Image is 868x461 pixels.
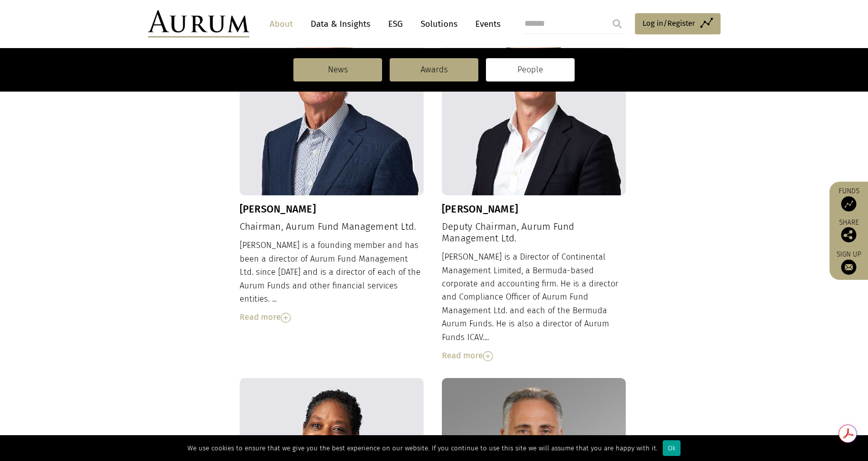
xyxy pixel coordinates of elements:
[486,58,575,81] a: People
[416,15,463,33] a: Solutions
[835,187,863,212] a: Funds
[841,196,856,212] img: Access Funds
[835,250,863,275] a: Sign up
[470,15,501,33] a: Events
[835,219,863,242] div: Share
[390,58,478,81] a: Awards
[240,221,424,233] h4: Chairman, Aurum Fund Management Ltd.
[306,15,375,33] a: Data & Insights
[240,203,424,215] h3: [PERSON_NAME]
[281,313,291,323] img: Read More
[841,260,856,275] img: Sign up to our newsletter
[643,17,695,29] span: Log in/Register
[841,227,856,242] img: Share this post
[442,221,626,244] h4: Deputy Chairman, Aurum Fund Management Ltd.
[442,250,626,362] div: [PERSON_NAME] is a Director of Continental Management Limited, a Bermuda-based corporate and acco...
[635,13,721,34] a: Log in/Register
[148,10,249,37] img: Aurum
[293,58,382,81] a: News
[383,15,408,33] a: ESG
[240,311,424,324] div: Read more
[442,349,626,362] div: Read more
[240,239,424,324] div: [PERSON_NAME] is a founding member and has been a director of Aurum Fund Management Ltd. since [D...
[663,440,681,456] div: Ok
[265,15,298,33] a: About
[483,351,493,361] img: Read More
[607,14,627,34] input: Submit
[442,203,626,215] h3: [PERSON_NAME]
